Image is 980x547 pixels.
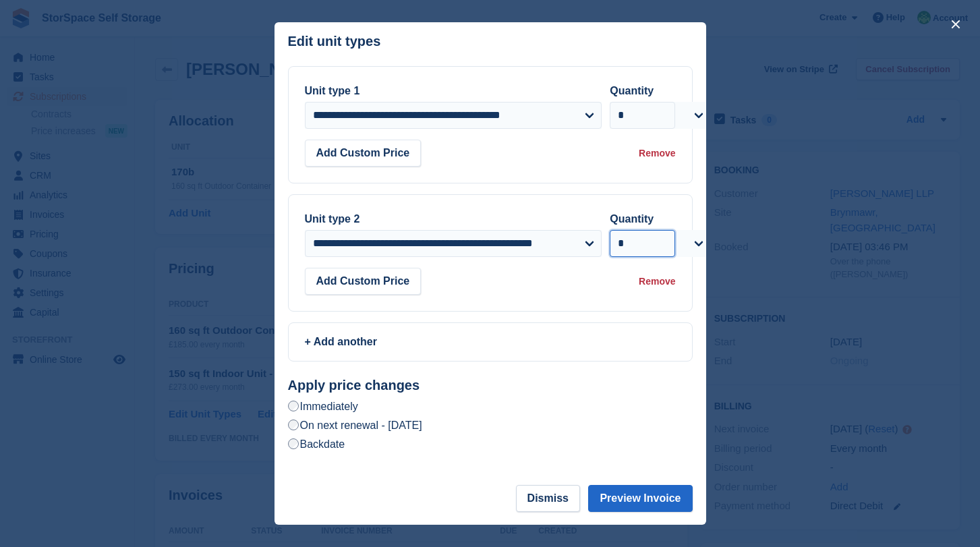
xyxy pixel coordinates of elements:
[288,378,420,393] strong: Apply price changes
[288,322,693,362] a: + Add another
[945,13,967,35] button: close
[610,85,654,96] label: Quantity
[288,399,358,413] label: Immediately
[305,85,360,96] label: Unit type 1
[288,420,299,430] input: On next renewal - [DATE]
[288,437,345,451] label: Backdate
[610,213,654,225] label: Quantity
[588,485,692,512] button: Preview Invoice
[516,485,580,512] button: Dismiss
[288,401,299,411] input: Immediately
[305,334,676,350] div: + Add another
[305,140,422,167] button: Add Custom Price
[305,268,422,295] button: Add Custom Price
[288,34,381,49] p: Edit unit types
[639,275,675,289] div: Remove
[288,418,422,432] label: On next renewal - [DATE]
[639,146,675,161] div: Remove
[305,213,360,225] label: Unit type 2
[288,438,299,449] input: Backdate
